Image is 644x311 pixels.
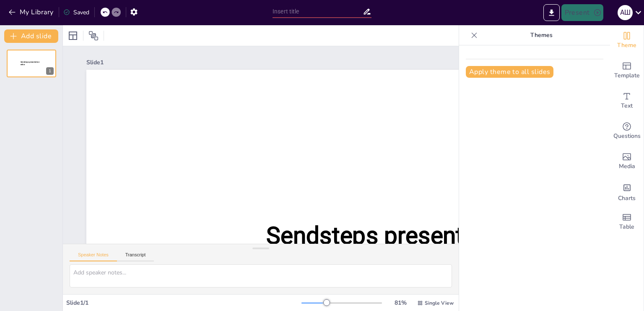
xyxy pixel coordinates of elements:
[70,252,117,261] button: Speaker Notes
[117,252,154,261] button: Transcript
[390,299,410,307] div: 81 %
[6,5,57,19] button: My Library
[7,50,56,77] div: Sendsteps presentation editor1
[618,4,633,21] button: а ш
[610,86,644,116] div: Add text boxes
[617,41,636,50] span: Theme
[610,55,644,86] div: Add ready made slides
[610,177,644,207] div: Add charts and graphs
[425,300,454,306] span: Single View
[481,25,602,45] p: Themes
[63,8,89,16] div: Saved
[4,29,58,43] button: Add slide
[266,222,517,283] span: Sendsteps presentation editor
[66,29,80,42] div: Layout
[614,71,640,80] span: Template
[621,101,633,111] span: Text
[618,194,636,203] span: Charts
[619,222,634,232] span: Table
[561,4,603,21] button: Present
[46,67,54,75] div: 1
[610,146,644,177] div: Add images, graphics, shapes or video
[66,299,301,307] div: Slide 1 / 1
[613,132,641,141] span: Questions
[466,66,553,78] button: Apply theme to all slides
[273,5,363,18] input: Insert title
[618,5,633,20] div: а ш
[21,61,39,66] span: Sendsteps presentation editor
[610,25,644,55] div: Change the overall theme
[610,207,644,237] div: Add a table
[610,116,644,146] div: Get real-time input from your audience
[619,162,635,171] span: Media
[88,31,99,41] span: Position
[543,4,560,21] button: Export to PowerPoint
